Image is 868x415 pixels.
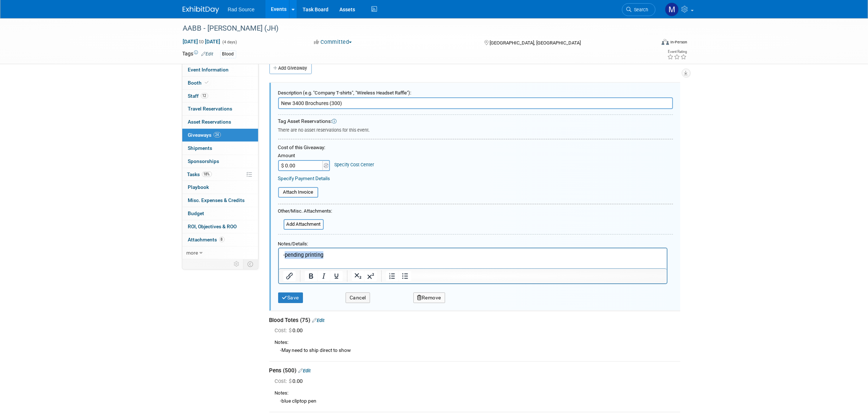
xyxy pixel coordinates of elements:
[278,125,673,133] div: There are no asset reservations for this event.
[622,3,655,16] a: Search
[278,175,330,181] a: Specify Payment Details
[275,397,680,405] div: -blue cliptop pen
[490,40,581,46] span: [GEOGRAPHIC_DATA], [GEOGRAPHIC_DATA]
[275,346,680,354] div: -May need to ship direct to show
[220,50,236,58] div: Blood
[612,38,688,49] div: Event Format
[219,237,225,242] span: 8
[304,271,317,281] button: Bold
[275,339,680,346] div: Notes:
[283,271,296,281] button: Insert/edit link
[182,142,258,155] a: Shipments
[278,118,673,125] div: Tag Asset Reservations:
[182,155,258,168] a: Sponsorships
[275,378,306,384] span: 0.00
[202,51,214,57] a: Edit
[269,317,680,324] div: Blood Totes (75)
[662,39,669,45] img: Format-Inperson.png
[188,67,229,73] span: Event Information
[182,233,258,246] a: Attachments8
[188,210,205,216] span: Budget
[275,390,680,397] div: Notes:
[299,368,311,373] a: Edit
[346,292,370,303] button: Cancel
[334,162,374,167] a: Specify Cost Center
[182,247,258,259] a: more
[243,259,258,269] td: Toggle Event Tabs
[183,50,214,58] td: Tags
[188,237,225,243] span: Attachments
[364,271,377,281] button: Superscript
[198,39,205,44] span: to
[188,119,231,125] span: Asset Reservations
[269,62,312,74] a: Add Giveaway
[278,292,303,303] button: Save
[278,86,673,97] div: Description (e.g. "Company T-shirts", "Wireless Headset Raffle"):
[398,271,411,281] button: Bullet list
[180,22,645,35] div: AABB - [PERSON_NAME] (JH)
[188,93,208,99] span: Staff
[202,171,212,177] span: 18%
[182,129,258,141] a: Giveaways24
[188,106,233,112] span: Travel Reservations
[228,7,255,12] span: Rad Source
[351,271,364,281] button: Subscript
[188,80,210,86] span: Booth
[188,197,245,203] span: Misc. Expenses & Credits
[222,40,237,44] span: (4 days)
[182,77,258,89] a: Booth
[182,102,258,115] a: Travel Reservations
[182,207,258,220] a: Budget
[182,181,258,194] a: Playbook
[312,318,325,323] a: Edit
[667,50,687,54] div: Event Rating
[278,237,667,248] div: Notes/Details:
[188,132,221,138] span: Giveaways
[386,271,398,281] button: Numbered list
[278,208,332,217] div: Other/Misc. Attachments:
[632,7,649,12] span: Search
[231,259,244,269] td: Personalize Event Tab Strip
[188,145,213,151] span: Shipments
[278,152,331,160] div: Amount
[183,6,219,13] img: ExhibitDay
[182,90,258,102] a: Staff12
[182,220,258,233] a: ROI, Objectives & ROO
[330,271,342,281] button: Underline
[311,38,355,46] button: Committed
[413,292,445,303] button: Remove
[183,38,221,45] span: [DATE] [DATE]
[279,248,667,268] iframe: Rich Text Area
[188,158,219,164] span: Sponsorships
[665,3,679,16] img: Melissa Conboy
[670,39,687,45] div: In-Person
[182,168,258,181] a: Tasks18%
[275,327,306,334] span: 0.00
[187,250,198,256] span: more
[317,271,330,281] button: Italic
[187,171,212,177] span: Tasks
[182,63,258,76] a: Event Information
[275,378,293,384] span: Cost: $
[214,132,221,137] span: 24
[201,93,208,98] span: 12
[188,224,237,229] span: ROI, Objectives & ROO
[188,184,209,190] span: Playbook
[269,367,680,375] div: Pens (500)
[205,81,209,85] i: Booth reservation complete
[278,144,673,151] div: Cost of this Giveaway:
[275,327,293,334] span: Cost: $
[182,116,258,128] a: Asset Reservations
[182,194,258,207] a: Misc. Expenses & Credits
